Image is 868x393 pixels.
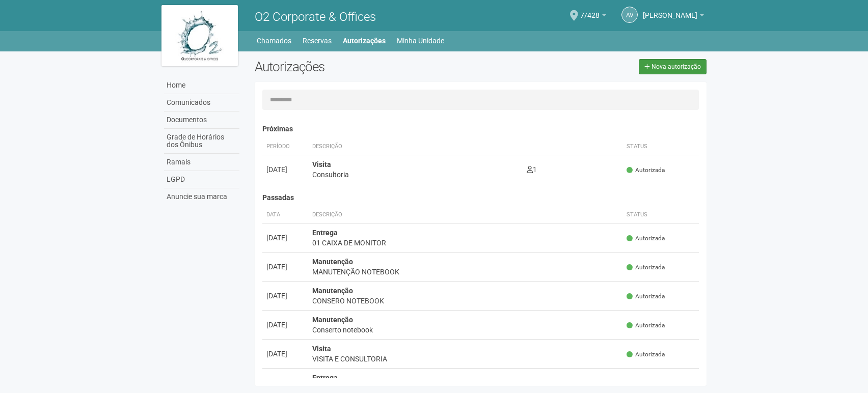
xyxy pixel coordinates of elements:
strong: Manutenção [312,316,353,324]
a: Documentos [164,111,239,129]
div: [DATE] [266,378,304,388]
span: 7/428 [580,2,600,19]
a: Minha Unidade [397,34,444,48]
th: Data [262,207,308,223]
th: Status [622,207,699,223]
strong: Entrega [312,229,338,237]
div: [DATE] [266,233,304,243]
a: Nova autorização [639,59,707,74]
div: [DATE] [266,164,304,175]
th: Descrição [308,138,523,155]
div: [DATE] [266,349,304,359]
a: 7/428 [580,13,606,21]
strong: Visita [312,345,331,353]
a: Autorizações [343,34,386,48]
a: [PERSON_NAME] [643,13,704,21]
a: AV [621,7,638,23]
th: Período [262,138,308,155]
a: Ramais [164,154,239,171]
strong: Manutenção [312,287,353,295]
span: Autorizada [627,350,665,359]
span: Autorizada [627,263,665,272]
span: Autorizada [627,292,665,301]
h4: Próximas [262,125,699,133]
div: CONSERO NOTEBOOK [312,296,618,306]
span: Autorizada [627,234,665,243]
strong: Manutenção [312,258,353,266]
span: Nova autorização [652,63,701,70]
h2: Autorizações [255,59,473,74]
th: Status [622,138,699,155]
div: Consultoria [312,170,519,180]
div: MANUTENÇÃO NOTEBOOK [312,267,618,277]
strong: Visita [312,160,331,169]
a: Home [164,77,239,94]
div: 01 CAIXA DE MONITOR [312,238,618,248]
span: O2 Corporate & Offices [255,10,376,24]
a: Reservas [303,34,332,48]
a: LGPD [164,171,239,188]
div: Conserto notebook [312,325,618,335]
div: [DATE] [266,262,304,272]
div: VISITA E CONSULTORIA [312,354,618,364]
div: [DATE] [266,291,304,301]
span: 1 [527,165,537,174]
strong: Entrega [312,374,338,382]
a: Chamados [257,34,291,48]
span: Autorizada [627,166,665,175]
h4: Passadas [262,194,699,202]
a: Comunicados [164,94,239,111]
a: Grade de Horários dos Ônibus [164,129,239,154]
th: Descrição [308,207,622,223]
img: logo.jpg [161,5,238,66]
span: Alexandre Victoriano Gomes [643,2,697,19]
span: Autorizada [627,321,665,330]
div: [DATE] [266,320,304,330]
a: Anuncie sua marca [164,188,239,205]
